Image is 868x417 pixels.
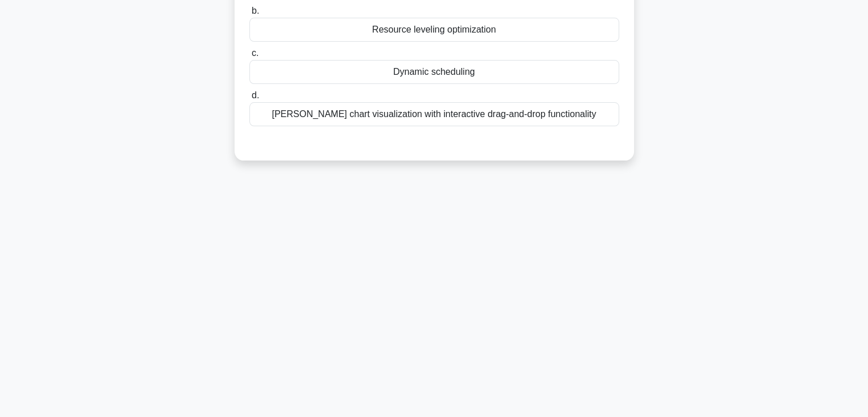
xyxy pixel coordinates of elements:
[252,90,259,100] span: d.
[252,6,259,15] span: b.
[249,60,619,84] div: Dynamic scheduling
[249,102,619,126] div: [PERSON_NAME] chart visualization with interactive drag-and-drop functionality
[252,48,259,58] span: c.
[249,18,619,42] div: Resource leveling optimization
